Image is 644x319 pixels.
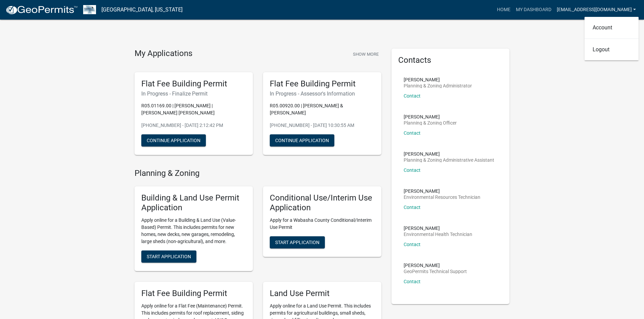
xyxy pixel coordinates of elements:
a: My Dashboard [513,3,554,16]
p: [PERSON_NAME] [404,152,494,156]
a: [EMAIL_ADDRESS][DOMAIN_NAME] [554,3,639,16]
p: Planning & Zoning Officer [404,121,457,125]
p: [PHONE_NUMBER] - [DATE] 2:12:42 PM [141,122,246,129]
a: [GEOGRAPHIC_DATA], [US_STATE] [101,4,183,16]
img: Wabasha County, Minnesota [83,5,96,14]
h6: In Progress - Finalize Permit [141,90,246,97]
a: Contact [404,205,421,210]
a: Contact [404,93,421,99]
a: Contact [404,167,421,173]
h5: Land Use Permit [270,289,375,298]
h5: Flat Fee Building Permit [141,79,246,89]
h4: My Applications [135,49,192,59]
button: Start Application [270,236,325,248]
div: [EMAIL_ADDRESS][DOMAIN_NAME] [585,17,639,60]
h5: Flat Fee Building Permit [141,289,246,298]
p: [PERSON_NAME] [404,226,472,231]
p: Environmental Resources Technician [404,195,480,200]
p: [PERSON_NAME] [404,189,480,193]
h5: Conditional Use/Interim Use Application [270,193,375,213]
a: Home [494,3,513,16]
a: Contact [404,130,421,136]
p: Planning & Zoning Administrator [404,83,472,88]
h4: Planning & Zoning [135,168,381,178]
button: Start Application [141,250,196,263]
p: Apply online for a Building & Land Use (Value-Based) Permit. This includes permits for new homes,... [141,217,246,245]
p: Environmental Health Technician [404,232,472,237]
a: Contact [404,279,421,284]
h5: Flat Fee Building Permit [270,79,375,89]
a: Contact [404,242,421,247]
p: GeoPermits Technical Support [404,269,467,274]
a: Logout [585,42,639,58]
button: Continue Application [270,134,334,147]
p: [PHONE_NUMBER] - [DATE] 10:30:55 AM [270,122,375,129]
p: Apply for a Wabasha County Conditional/Interim Use Permit [270,217,375,231]
h5: Building & Land Use Permit Application [141,193,246,213]
button: Continue Application [141,134,206,147]
span: Start Application [275,239,319,245]
p: Planning & Zoning Administrative Assistant [404,158,494,162]
p: R05.01169.00 | [PERSON_NAME] | [PERSON_NAME] [PERSON_NAME] [141,102,246,116]
p: R05.00920.00 | [PERSON_NAME] & [PERSON_NAME] [270,102,375,116]
h6: In Progress - Assessor's Information [270,90,375,97]
p: [PERSON_NAME] [404,77,472,82]
p: [PERSON_NAME] [404,263,467,268]
p: [PERSON_NAME] [404,114,457,119]
button: Show More [350,49,381,60]
a: Account [585,20,639,36]
span: Start Application [147,254,191,259]
h5: Contacts [398,55,503,65]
